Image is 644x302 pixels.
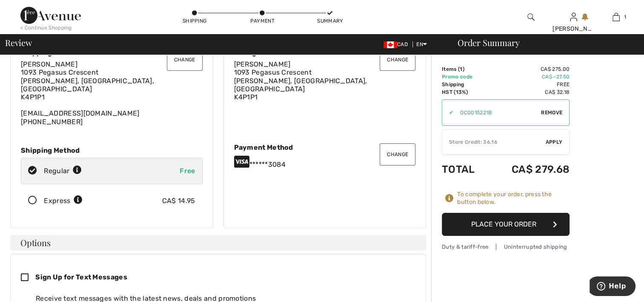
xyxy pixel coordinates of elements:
td: CA$ 279.68 [488,155,570,184]
span: EN [416,41,427,47]
div: [PERSON_NAME] [552,24,594,33]
div: Payment [249,17,275,25]
td: CA$ 275.00 [488,65,570,73]
img: My Info [570,12,577,22]
div: Regular [44,166,82,176]
button: Change [380,49,415,71]
img: Canadian Dollar [384,41,397,48]
div: Shipping Method [21,146,203,154]
td: Promo code [442,73,488,81]
div: Order Summary [447,38,639,47]
div: Store Credit: 36.16 [442,138,546,146]
div: To complete your order, press the button below. [457,191,570,206]
td: Free [488,81,570,88]
span: Sign Up for Text Messages [35,273,127,281]
span: 1093 Pegasus Crescent [PERSON_NAME], [GEOGRAPHIC_DATA], [GEOGRAPHIC_DATA] K4P1P1 [21,68,154,101]
img: 1ère Avenue [20,7,81,24]
div: Summary [317,17,343,25]
span: Review [5,38,32,47]
td: Shipping [442,81,488,88]
span: [PERSON_NAME] [21,60,77,68]
iframe: Opens a widget where you can find more information [590,276,635,298]
div: CA$ 14.95 [162,196,195,206]
td: HST (13%) [442,88,488,96]
div: Shipping [182,17,207,25]
div: Express [44,196,83,206]
img: My Bag [613,12,620,22]
td: CA$ -27.50 [488,73,570,81]
span: Free [180,167,195,175]
td: Items ( ) [442,65,488,73]
button: Change [167,49,203,71]
span: 1 [624,13,626,21]
span: Remove [541,109,562,116]
button: Place Your Order [442,213,570,236]
td: CA$ 32.18 [488,88,570,96]
a: 1 [595,12,637,22]
div: Payment Method [234,143,416,151]
span: 1093 Pegasus Crescent [PERSON_NAME], [GEOGRAPHIC_DATA], [GEOGRAPHIC_DATA] K4P1P1 [234,68,367,101]
div: ✔ [442,109,453,116]
img: search the website [527,12,535,22]
div: Duty & tariff-free | Uninterrupted shipping [442,243,570,251]
input: Promo code [453,100,541,125]
td: Total [442,155,488,184]
div: [EMAIL_ADDRESS][DOMAIN_NAME] [PHONE_NUMBER] [21,60,203,126]
button: Change [380,143,415,166]
span: [PERSON_NAME] [234,60,291,68]
span: 1 [460,66,462,72]
div: < Continue Shopping [20,24,72,32]
span: Apply [546,138,563,146]
span: CAD [384,41,411,47]
a: Sign In [570,13,577,21]
h4: Options [10,235,426,250]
